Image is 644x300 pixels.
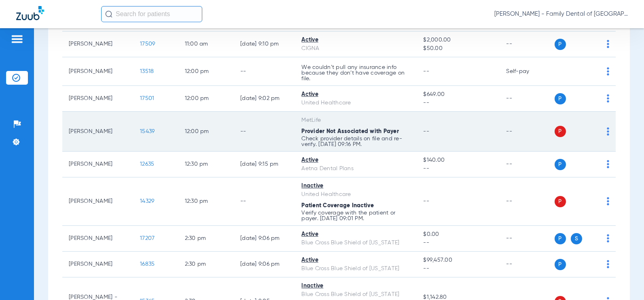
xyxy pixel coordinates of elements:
[494,10,628,18] span: [PERSON_NAME] - Family Dental of [GEOGRAPHIC_DATA]
[423,165,493,173] span: --
[607,94,609,102] img: group-dot-blue.svg
[178,252,234,277] td: 2:30 PM
[607,197,609,205] img: group-dot-blue.svg
[62,57,133,86] td: [PERSON_NAME]
[301,136,410,147] p: Check provider details on file and re-verify. [DATE] 09:16 PM.
[62,177,133,226] td: [PERSON_NAME]
[301,190,410,199] div: United Healthcare
[62,252,133,277] td: [PERSON_NAME]
[301,265,410,273] div: Blue Cross Blue Shield of [US_STATE]
[555,39,566,50] span: P
[301,65,410,81] p: We couldn’t pull any insurance info because they don’t have coverage on file.
[423,156,493,165] span: $140.00
[423,256,493,265] span: $99,457.00
[301,239,410,247] div: Blue Cross Blue Shield of [US_STATE]
[500,152,554,177] td: --
[500,252,554,277] td: --
[500,86,554,112] td: --
[500,226,554,252] td: --
[140,235,155,241] span: 17207
[234,112,295,152] td: --
[301,210,410,221] p: Verify coverage with the patient or payer. [DATE] 09:01 PM.
[607,260,609,268] img: group-dot-blue.svg
[140,161,154,167] span: 12635
[178,57,234,86] td: 12:00 PM
[62,86,133,112] td: [PERSON_NAME]
[555,159,566,170] span: P
[105,10,112,18] img: Search Icon
[607,40,609,48] img: group-dot-blue.svg
[301,282,410,290] div: Inactive
[178,86,234,112] td: 12:00 PM
[234,177,295,226] td: --
[234,252,295,277] td: [DATE] 9:06 PM
[301,156,410,165] div: Active
[555,126,566,137] span: P
[16,6,44,20] img: Zuub Logo
[301,90,410,99] div: Active
[234,86,295,112] td: [DATE] 9:02 PM
[178,226,234,252] td: 2:30 PM
[62,152,133,177] td: [PERSON_NAME]
[140,41,155,47] span: 17509
[423,230,493,239] span: $0.00
[140,261,155,267] span: 16835
[607,234,609,242] img: group-dot-blue.svg
[301,116,410,125] div: MetLife
[423,265,493,273] span: --
[500,31,554,57] td: --
[178,112,234,152] td: 12:00 PM
[234,57,295,86] td: --
[301,129,399,134] span: Provider Not Associated with Payer
[301,182,410,190] div: Inactive
[101,6,202,22] input: Search for patients
[423,36,493,44] span: $2,000.00
[178,31,234,57] td: 11:00 AM
[234,31,295,57] td: [DATE] 9:10 PM
[500,57,554,86] td: Self-pay
[301,203,374,208] span: Patient Coverage Inactive
[62,226,133,252] td: [PERSON_NAME]
[607,67,609,75] img: group-dot-blue.svg
[423,198,429,204] span: --
[178,177,234,226] td: 12:30 PM
[500,112,554,152] td: --
[423,99,493,107] span: --
[140,96,154,101] span: 17501
[555,196,566,207] span: P
[140,69,154,74] span: 13518
[423,129,429,134] span: --
[301,230,410,239] div: Active
[140,198,154,204] span: 14329
[423,69,429,74] span: --
[555,259,566,270] span: P
[11,34,23,44] img: hamburger-icon
[301,36,410,44] div: Active
[62,112,133,152] td: [PERSON_NAME]
[140,129,155,134] span: 15439
[301,256,410,265] div: Active
[423,44,493,53] span: $50.00
[555,93,566,104] span: P
[301,99,410,107] div: United Healthcare
[301,165,410,173] div: Aetna Dental Plans
[234,152,295,177] td: [DATE] 9:15 PM
[301,290,410,299] div: Blue Cross Blue Shield of [US_STATE]
[571,233,582,244] span: S
[178,152,234,177] td: 12:30 PM
[62,31,133,57] td: [PERSON_NAME]
[423,239,493,247] span: --
[301,44,410,53] div: CIGNA
[607,127,609,135] img: group-dot-blue.svg
[607,160,609,168] img: group-dot-blue.svg
[423,90,493,99] span: $649.00
[234,226,295,252] td: [DATE] 9:06 PM
[555,233,566,244] span: P
[500,177,554,226] td: --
